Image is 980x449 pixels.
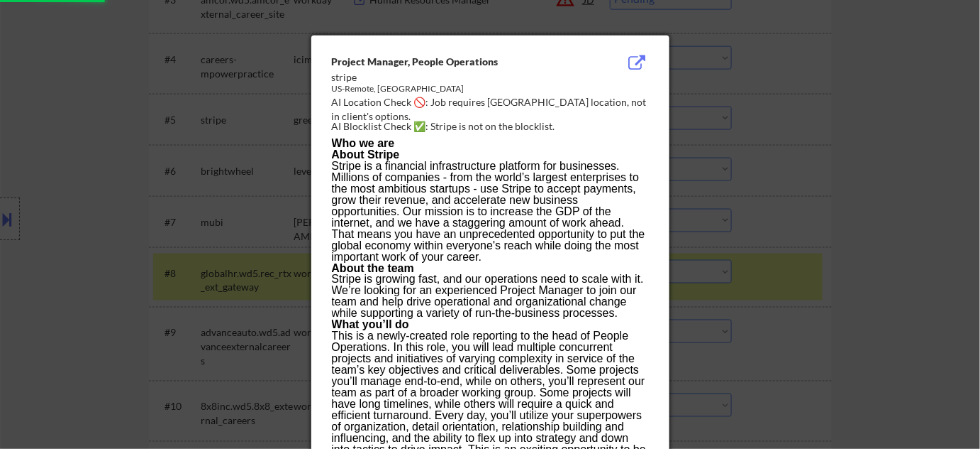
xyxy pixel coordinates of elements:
p: Stripe is growing fast, and our operations need to scale with it. We’re looking for an experience... [332,274,648,320]
strong: Who we are [332,137,395,149]
div: US-Remote, [GEOGRAPHIC_DATA] [332,83,577,95]
strong: What you’ll do [332,319,409,331]
strong: About the team [332,262,414,274]
strong: About Stripe [332,148,400,161]
div: Project Manager, People Operations [332,55,577,69]
div: AI Blocklist Check ✅: Stripe is not on the blocklist. [332,119,655,134]
p: Stripe is a financial infrastructure platform for businesses. Millions of companies - from the wo... [332,161,648,263]
div: stripe [332,70,577,85]
div: AI Location Check 🚫: Job requires [GEOGRAPHIC_DATA] location, not in client's options. [332,95,655,123]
